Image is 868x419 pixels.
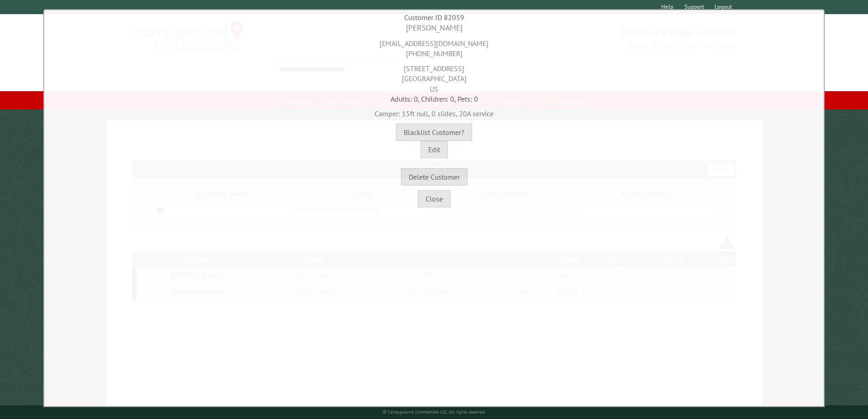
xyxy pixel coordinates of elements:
[46,94,822,104] div: Adults: 0, Children: 0, Pets: 0
[401,168,467,186] button: Delete Customer
[46,12,822,22] div: Customer ID 82059
[383,409,486,415] small: © Campground Commander LLC. All rights reserved.
[46,59,822,94] div: [STREET_ADDRESS] [GEOGRAPHIC_DATA] US
[418,190,451,207] button: Close
[421,141,448,158] button: Edit
[46,34,822,59] div: [EMAIL_ADDRESS][DOMAIN_NAME] [PHONE_NUMBER]
[46,22,822,34] div: [PERSON_NAME]
[396,124,472,141] button: Blacklist Customer?
[46,104,822,119] div: Camper: 15ft null, 0 slides, 20A service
